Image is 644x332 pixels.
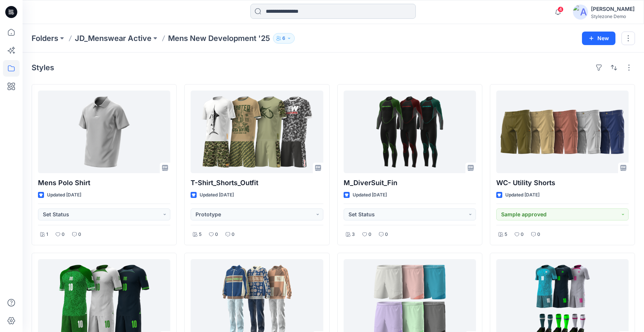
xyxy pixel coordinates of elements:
[215,231,218,238] p: 0
[75,33,152,44] a: JD_Menswear Active
[78,231,81,238] p: 0
[46,231,48,238] p: 1
[496,178,629,188] p: WC- Utility Shorts
[168,33,270,44] p: Mens New Development '25
[200,191,234,199] p: Updated [DATE]
[273,33,295,44] button: 6
[191,178,323,188] p: T-Shirt_Shorts_Outfit
[385,231,388,238] p: 0
[505,191,539,199] p: Updated [DATE]
[32,33,58,44] a: Folders
[47,191,81,199] p: Updated [DATE]
[352,231,355,238] p: 3
[344,91,476,173] a: M_DiverSuit_Fin
[232,231,235,238] p: 0
[368,231,371,238] p: 0
[573,5,588,20] img: avatar
[505,231,507,238] p: 5
[62,231,65,238] p: 0
[353,191,387,199] p: Updated [DATE]
[38,178,170,188] p: Mens Polo Shirt
[191,91,323,173] a: T-Shirt_Shorts_Outfit
[32,63,54,72] h4: Styles
[558,6,564,12] span: 4
[591,14,635,19] div: Stylezone Demo
[591,5,635,14] div: [PERSON_NAME]
[282,34,285,42] p: 6
[537,231,540,238] p: 0
[521,231,524,238] p: 0
[38,91,170,173] a: Mens Polo Shirt
[199,231,202,238] p: 5
[582,32,615,45] button: New
[344,178,476,188] p: M_DiverSuit_Fin
[496,91,629,173] a: WC- Utility Shorts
